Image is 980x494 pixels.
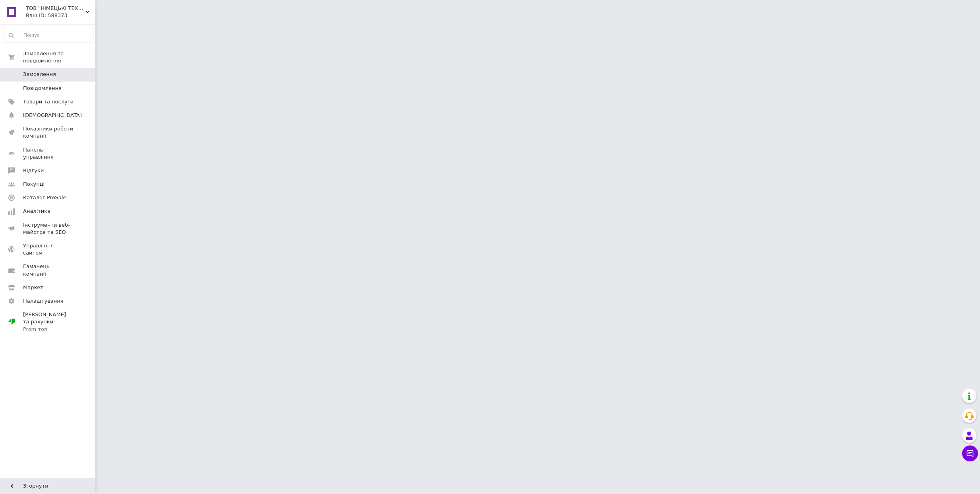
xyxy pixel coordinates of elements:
[23,98,74,105] span: Товари та послуги
[23,311,74,333] span: [PERSON_NAME] та рахунки
[23,298,64,305] span: Налаштування
[23,167,44,174] span: Відгуки
[26,5,85,12] span: ТОВ "НІМЕЦЬКІ ТЕХНОЛОГІЇ РОЗПИЛЕННЯ"
[23,222,74,236] span: Інструменти веб-майстра та SEO
[23,112,82,119] span: [DEMOGRAPHIC_DATA]
[23,263,74,277] span: Гаманець компанії
[23,125,74,140] span: Показники роботи компанії
[26,12,95,19] div: Ваш ID: 588373
[23,85,62,92] span: Повідомлення
[23,71,56,78] span: Замовлення
[23,242,74,257] span: Управління сайтом
[23,50,95,64] span: Замовлення та повідомлення
[23,284,43,291] span: Маркет
[4,28,93,43] input: Пошук
[23,194,66,201] span: Каталог ProSale
[23,326,74,333] div: Prom топ
[23,146,74,161] span: Панель управління
[23,208,50,215] span: Аналітика
[962,445,978,461] button: Чат з покупцем
[23,181,45,188] span: Покупці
